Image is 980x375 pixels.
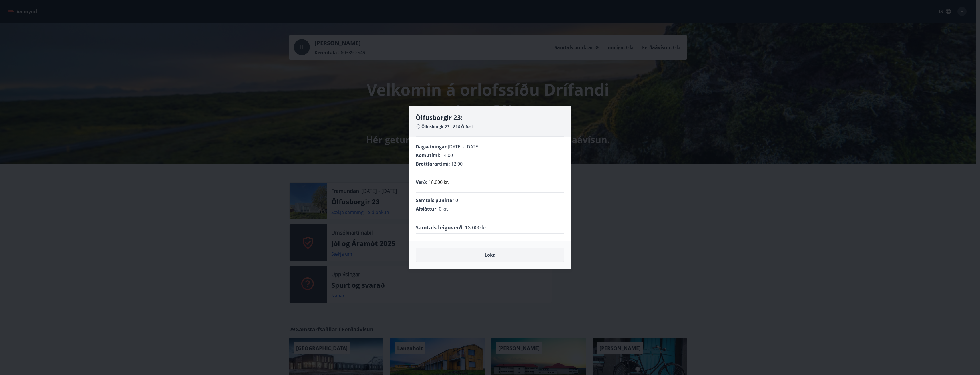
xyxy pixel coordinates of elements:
[416,179,427,185] span: Verð :
[416,248,564,262] button: Loka
[429,179,449,186] p: 18.000 kr.
[416,224,464,231] span: Samtals leiguverð :
[451,161,463,167] span: 12:00
[416,144,447,150] span: Dagsetningar
[416,197,454,203] span: Samtals punktar
[421,124,473,130] span: Ölfusborgir 23 - 816 Ölfusi
[416,113,564,122] h4: Ölfusborgir 23:
[416,206,438,212] span: Afsláttur :
[448,144,479,150] span: [DATE] - [DATE]
[465,224,488,231] span: 18.000 kr.
[439,206,448,212] span: 0 kr.
[416,152,440,158] span: Komutími :
[441,152,453,158] span: 14:00
[416,161,450,167] span: Brottfarartími :
[455,197,458,203] span: 0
